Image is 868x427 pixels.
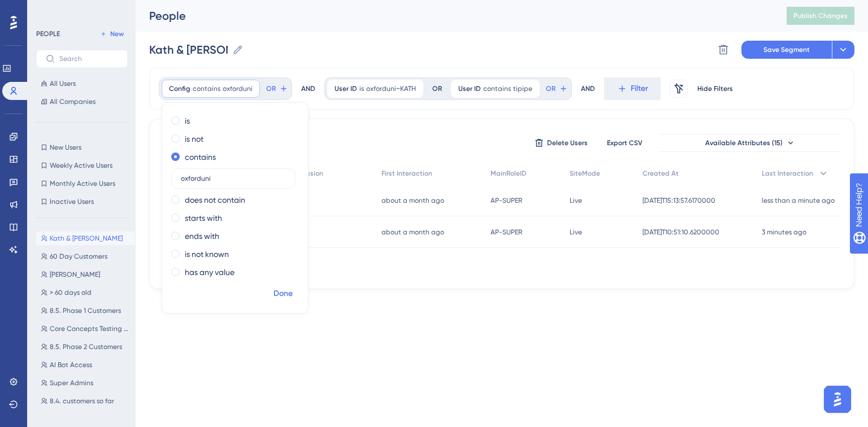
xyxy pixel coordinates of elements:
span: Available Attributes (15) [705,138,783,147]
span: Core Concepts Testing Group [50,324,130,333]
button: AI Bot Access [36,358,134,372]
span: > 60 days old [50,288,92,297]
span: 60 Day Customers [50,252,107,261]
button: Available Attributes (15) [659,134,840,152]
span: Need Help? [27,3,71,16]
span: All Companies [50,97,96,106]
div: PEOPLE [36,29,60,38]
span: Export CSV [607,138,643,147]
span: tipipe [513,84,532,93]
div: AND [581,77,595,100]
button: Export CSV [596,134,653,152]
span: Created At [643,169,679,178]
button: Publish Changes [787,7,854,25]
iframe: UserGuiding AI Assistant Launcher [821,382,854,416]
span: First Interaction [381,169,432,178]
span: [DATE]T15:13:57.6170000 [643,196,715,205]
button: Kath & [PERSON_NAME] [36,232,134,245]
button: Super Admins [36,376,134,390]
button: All Users [36,77,128,90]
time: less than a minute ago [762,197,835,204]
span: Filter [631,82,648,95]
span: 8.5. Phase 1 Customers [50,306,121,315]
span: Save Segment [763,45,810,54]
label: does not contain [185,193,245,207]
span: [PERSON_NAME] [50,270,100,279]
span: OR [546,84,555,93]
button: 8.5. Phase 1 Customers [36,304,134,317]
span: New Users [50,143,81,152]
span: oxforduni~KATH [366,84,416,93]
button: Hide Filters [697,80,733,98]
label: has any value [185,265,235,279]
label: starts with [185,211,222,225]
span: Super Admins [50,378,93,387]
label: is [185,114,190,128]
button: Delete Users [533,134,589,152]
button: [PERSON_NAME] [36,268,134,281]
button: OR [544,80,569,98]
span: Inactive Users [50,197,94,206]
time: about a month ago [381,197,444,204]
time: 3 minutes ago [762,228,806,236]
input: Segment Name [149,42,228,58]
button: Save Segment [741,41,832,59]
span: is [359,84,364,93]
label: contains [185,150,216,164]
button: Inactive Users [36,195,128,208]
span: User ID [335,84,357,93]
button: 8.4. customers so far [36,394,134,408]
span: AI Bot Access [50,360,92,369]
button: OR [264,80,289,98]
span: oxforduni [223,84,253,93]
div: AND [301,77,315,100]
span: 8.4. customers so far [50,396,114,406]
button: Monthly Active Users [36,177,128,190]
span: Kath & [PERSON_NAME] [50,234,123,243]
div: People [149,8,758,24]
label: is not known [185,247,229,261]
button: Weekly Active Users [36,159,128,172]
button: 8.5. Phase 2 Customers [36,340,134,354]
button: Core Concepts Testing Group [36,322,134,335]
span: contains [483,84,511,93]
button: Filter [604,77,661,100]
button: > 60 days old [36,286,134,299]
span: All Users [50,79,76,88]
span: Publish Changes [793,11,848,20]
button: Done [267,284,299,304]
input: Search [59,55,118,63]
button: 60 Day Customers [36,250,134,263]
button: All Companies [36,95,128,108]
span: Live [570,196,582,205]
span: Config [169,84,190,93]
span: AP-SUPER [491,196,522,205]
input: Type the value [181,175,286,182]
span: contains [193,84,220,93]
span: Live [570,228,582,237]
span: Monthly Active Users [50,179,115,188]
span: OR [266,84,276,93]
button: New [96,27,128,41]
span: Delete Users [547,138,588,147]
time: about a month ago [381,228,444,236]
span: User ID [458,84,481,93]
span: SiteMode [570,169,600,178]
span: [DATE]T10:51:10.6200000 [643,228,719,237]
label: ends with [185,229,219,243]
label: is not [185,132,203,146]
span: Weekly Active Users [50,161,112,170]
div: OR [432,84,442,93]
span: AP-SUPER [491,228,522,237]
span: New [110,29,124,38]
span: MainRoleID [491,169,527,178]
button: New Users [36,141,128,154]
span: Done [274,287,293,300]
span: Last Interaction [762,169,813,178]
span: Hide Filters [697,84,733,93]
span: 8.5. Phase 2 Customers [50,342,122,351]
